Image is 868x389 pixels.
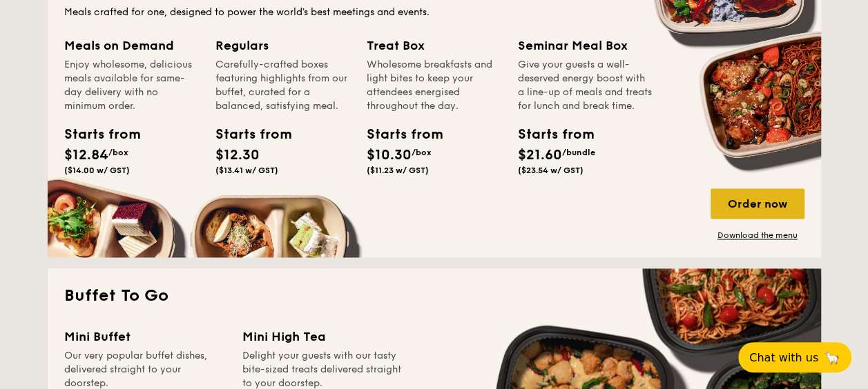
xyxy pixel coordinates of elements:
[738,342,851,372] button: Chat with us🦙
[367,166,429,175] span: ($11.23 w/ GST)
[64,326,226,346] div: Mini Buffet
[367,58,501,113] div: Wholesome breakfasts and light bites to keep your attendees energised throughout the day.
[215,147,260,163] span: $12.30
[64,36,199,55] div: Meals on Demand
[749,351,818,364] span: Chat with us
[518,124,580,145] div: Starts from
[367,36,501,55] div: Treat Box
[367,124,429,145] div: Starts from
[367,147,412,163] span: $10.30
[412,148,432,157] span: /box
[64,58,199,113] div: Enjoy wholesome, delicious meals available for same-day delivery with no minimum order.
[215,58,350,113] div: Carefully-crafted boxes featuring highlights from our buffet, curated for a balanced, satisfying ...
[64,147,108,163] span: $12.84
[64,124,126,145] div: Starts from
[215,36,350,55] div: Regulars
[824,350,840,366] span: 🦙
[518,147,562,163] span: $21.60
[108,148,128,157] span: /box
[242,326,404,346] div: Mini High Tea
[64,6,804,19] div: Meals crafted for one, designed to power the world's best meetings and events.
[64,285,804,307] h2: Buffet To Go
[518,166,584,175] span: ($23.54 w/ GST)
[215,124,278,145] div: Starts from
[711,230,804,241] a: Download the menu
[562,148,595,157] span: /bundle
[711,188,804,219] div: Order now
[215,166,278,175] span: ($13.41 w/ GST)
[64,166,130,175] span: ($14.00 w/ GST)
[518,36,653,55] div: Seminar Meal Box
[518,58,653,113] div: Give your guests a well-deserved energy boost with a line-up of meals and treats for lunch and br...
